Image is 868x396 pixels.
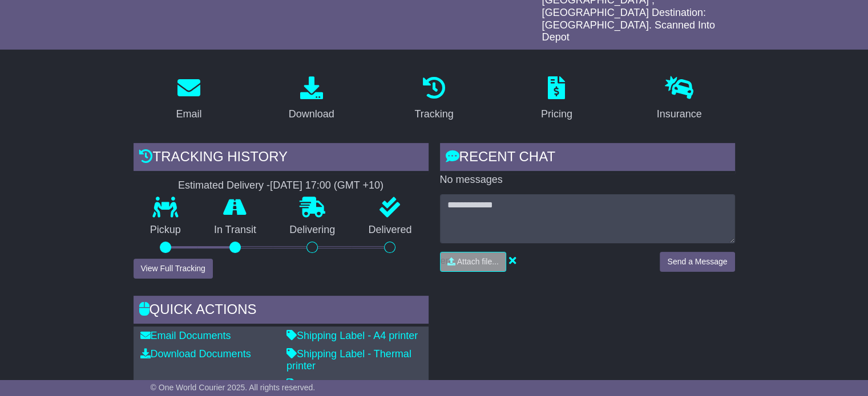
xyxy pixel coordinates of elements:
[660,252,734,272] button: Send a Message
[657,107,702,122] div: Insurance
[286,378,380,390] a: Consignment Note
[270,179,383,192] div: [DATE] 17:00 (GMT +10)
[649,72,709,126] a: Insurance
[140,348,251,360] a: Download Documents
[281,72,342,126] a: Download
[134,179,429,192] div: Estimated Delivery -
[414,107,453,122] div: Tracking
[151,383,316,392] span: © One World Courier 2025. All rights reserved.
[440,174,735,186] p: No messages
[352,224,428,236] p: Delivered
[176,107,201,122] div: Email
[273,224,352,236] p: Delivering
[134,143,429,174] div: Tracking history
[440,143,735,174] div: RECENT CHAT
[541,107,572,122] div: Pricing
[168,72,209,126] a: Email
[289,107,334,122] div: Download
[134,296,429,326] div: Quick Actions
[286,348,411,372] a: Shipping Label - Thermal printer
[134,259,213,279] button: View Full Tracking
[534,72,580,126] a: Pricing
[407,72,461,126] a: Tracking
[140,330,231,341] a: Email Documents
[197,224,273,236] p: In Transit
[286,330,418,341] a: Shipping Label - A4 printer
[134,224,197,236] p: Pickup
